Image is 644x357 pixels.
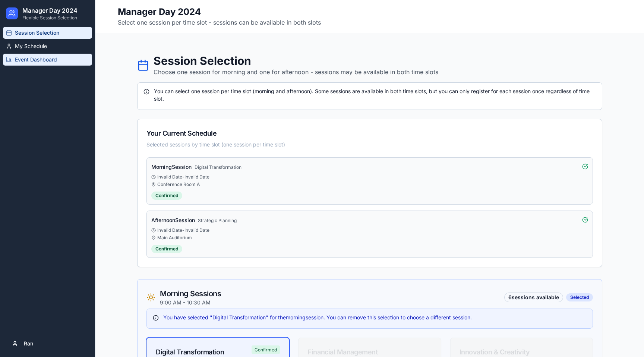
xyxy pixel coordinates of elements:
[151,235,588,241] div: Main Auditorium
[22,15,78,21] p: Flexible Session Selection
[160,288,221,299] div: Morning Sessions
[3,54,92,66] a: Event Dashboard
[195,164,241,170] span: Digital Transformation
[146,128,593,139] div: Your Current Schedule
[3,27,92,39] a: Session Selection
[151,164,192,170] span: morning Session
[6,336,89,351] button: Ran
[153,314,587,321] div: You have selected " Digital Transformation " for the morning session. You can remove this selecti...
[198,218,237,223] span: Strategic Planning
[154,54,438,67] h1: Session Selection
[160,299,221,306] div: 9:00 AM - 10:30 AM
[143,88,596,102] div: You can select one session per time slot (morning and afternoon). Some sessions are available in ...
[118,18,321,27] p: Select one session per time slot - sessions can be available in both slots
[151,174,588,180] div: Invalid Date - Invalid Date
[15,29,59,37] span: Session Selection
[504,293,563,302] div: 6 sessions available
[151,181,588,187] div: Conference Room A
[146,141,593,148] div: Selected sessions by time slot (one session per time slot)
[24,340,33,347] span: Ran
[118,6,321,18] h1: Manager Day 2024
[252,345,280,354] span: Confirmed
[15,42,47,50] span: My Schedule
[154,67,438,76] p: Choose one session for morning and one for afternoon - sessions may be available in both time slots
[151,217,195,223] span: afternoon Session
[151,227,588,233] div: Invalid Date - Invalid Date
[566,293,593,301] div: Selected
[151,245,182,253] div: Confirmed
[151,192,182,200] div: Confirmed
[3,40,92,52] a: My Schedule
[22,6,78,15] h2: Manager Day 2024
[15,56,57,63] span: Event Dashboard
